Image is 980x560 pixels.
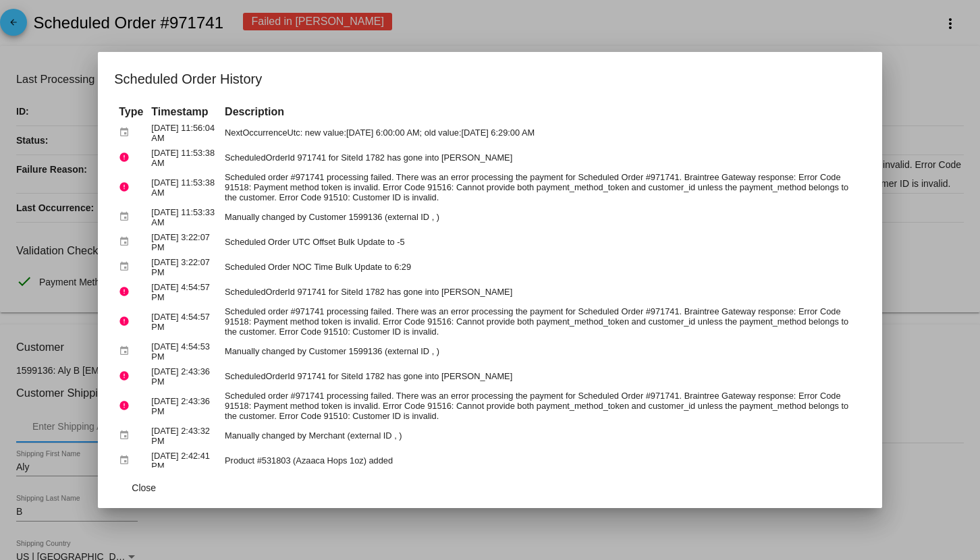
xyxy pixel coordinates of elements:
[132,482,156,493] span: Close
[221,339,865,363] td: Manually changed by Customer 1599136 (external ID , )
[221,255,865,279] td: Scheduled Order NOC Time Bulk Update to 6:29
[221,171,865,204] td: Scheduled order #971741 processing failed. There was an error processing the payment for Schedule...
[148,146,220,169] td: [DATE] 11:53:38 AM
[119,395,135,416] mat-icon: error
[148,364,220,388] td: [DATE] 2:43:36 PM
[119,206,135,227] mat-icon: event
[119,122,135,143] mat-icon: event
[119,425,135,446] mat-icon: event
[114,476,173,500] button: Close dialog
[148,255,220,279] td: [DATE] 3:22:07 PM
[221,121,865,144] td: NextOccurrenceUtc: new value:[DATE] 6:00:00 AM; old value:[DATE] 6:29:00 AM
[115,105,146,119] th: Type
[221,305,865,338] td: Scheduled order #971741 processing failed. There was an error processing the payment for Schedule...
[119,366,135,387] mat-icon: error
[148,230,220,254] td: [DATE] 3:22:07 PM
[221,146,865,169] td: ScheduledOrderId 971741 for SiteId 1782 has gone into [PERSON_NAME]
[148,449,220,472] td: [DATE] 2:42:41 PM
[148,205,220,229] td: [DATE] 11:53:33 AM
[119,231,135,252] mat-icon: event
[148,305,220,338] td: [DATE] 4:54:57 PM
[221,230,865,254] td: Scheduled Order UTC Offset Bulk Update to -5
[119,147,135,168] mat-icon: error
[221,424,865,447] td: Manually changed by Merchant (external ID , )
[119,177,135,198] mat-icon: error
[221,364,865,388] td: ScheduledOrderId 971741 for SiteId 1782 has gone into [PERSON_NAME]
[119,256,135,277] mat-icon: event
[119,341,135,362] mat-icon: event
[114,68,866,90] h1: Scheduled Order History
[148,280,220,304] td: [DATE] 4:54:57 PM
[148,389,220,422] td: [DATE] 2:43:36 PM
[221,449,865,472] td: Product #531803 (Azaaca Hops 1oz) added
[221,280,865,304] td: ScheduledOrderId 971741 for SiteId 1782 has gone into [PERSON_NAME]
[119,450,135,471] mat-icon: event
[221,389,865,422] td: Scheduled order #971741 processing failed. There was an error processing the payment for Schedule...
[148,171,220,204] td: [DATE] 11:53:38 AM
[148,339,220,363] td: [DATE] 4:54:53 PM
[221,105,865,119] th: Description
[119,281,135,302] mat-icon: error
[148,105,220,119] th: Timestamp
[148,424,220,447] td: [DATE] 2:43:32 PM
[221,205,865,229] td: Manually changed by Customer 1599136 (external ID , )
[148,121,220,144] td: [DATE] 11:56:04 AM
[119,311,135,332] mat-icon: error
